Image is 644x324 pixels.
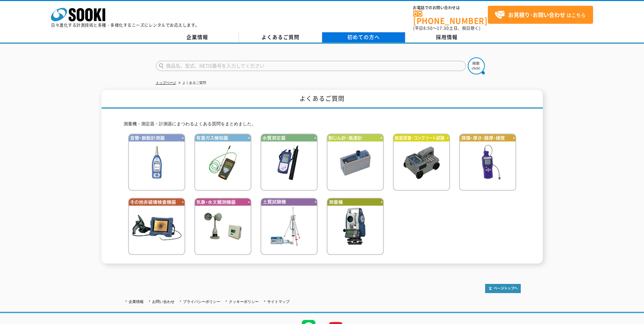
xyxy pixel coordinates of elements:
[413,25,480,31] span: (平日 ～ 土日、祝日除く)
[51,23,200,27] p: 日々進化する計測技術と多種・多様化するニーズにレンタルでお応えします。
[459,133,516,191] img: 探傷・厚さ・膜厚・硬度
[423,25,433,31] span: 8:50
[194,198,252,255] img: 気象・水文観測機器
[413,6,488,10] span: お電話でのお問い合わせは
[393,133,450,191] img: 鉄筋検査・コンクリート試験
[260,133,318,191] img: 水質測定器
[102,90,543,109] h1: よくあるご質問
[488,6,593,24] a: お見積り･お問い合わせはこちら
[267,300,290,304] a: サイトマップ
[128,133,185,191] img: 音響・振動計測器
[156,61,466,71] input: 商品名、型式、NETIS番号を入力してください
[327,133,384,191] img: 粉じん計・風速計
[129,300,144,304] a: 企業情報
[156,32,239,42] a: 企業情報
[495,10,586,20] span: はこちら
[156,81,176,85] a: トップページ
[260,198,318,255] img: 土質試験機
[327,198,384,255] img: 測量機
[229,300,259,304] a: クッキーポリシー
[437,25,449,31] span: 17:30
[239,32,322,42] a: よくあるご質問
[194,133,252,191] img: 有害ガス検知器
[405,32,489,42] a: 採用情報
[347,33,380,41] span: 初めての方へ
[468,57,485,74] img: btn_search.png
[508,11,565,19] strong: お見積り･お問い合わせ
[322,32,405,42] a: 初めての方へ
[128,198,185,255] img: その他非破壊検査機器
[485,284,521,293] img: トップページへ
[183,300,220,304] a: プライバシーポリシー
[152,300,174,304] a: お問い合わせ
[124,121,521,128] p: 測量機・測定器・計測器にまつわるよくある質問をまとめました。
[413,11,488,24] a: [PHONE_NUMBER]
[177,79,206,87] li: よくあるご質問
